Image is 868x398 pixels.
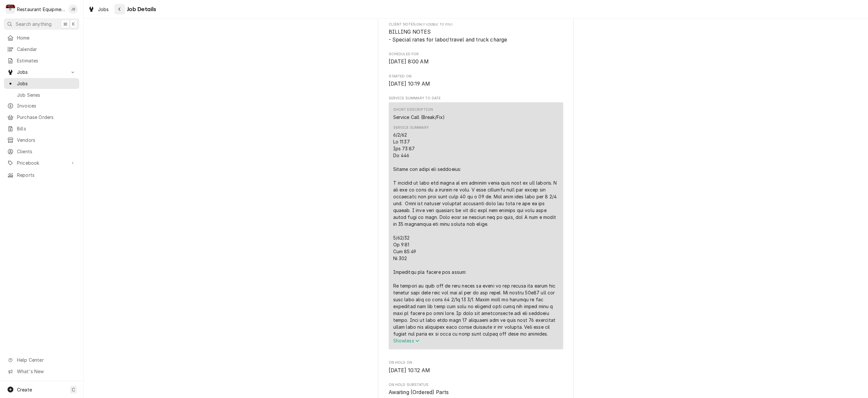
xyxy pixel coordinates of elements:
div: On Hold SubStatus [389,382,563,396]
span: K [72,21,75,27]
span: [DATE] 10:19 AM [389,81,430,87]
span: Purchase Orders [17,114,76,121]
a: Invoices [4,100,79,111]
span: What's New [17,368,75,375]
span: [object Object] [389,28,563,43]
span: Show less [393,338,420,343]
div: Service Summary [389,102,563,352]
span: Home [17,34,76,41]
a: Go to Help Center [4,355,79,365]
div: Service Summary [393,125,429,130]
a: Estimates [4,55,79,66]
div: Service Call (Break/Fix) [393,114,445,121]
a: Clients [4,146,79,157]
a: Purchase Orders [4,112,79,123]
div: R [6,5,15,14]
span: Bills [17,125,76,132]
span: Calendar [17,46,76,53]
span: Jobs [17,80,76,87]
span: Job Series [17,91,76,98]
span: On Hold SubStatus [389,382,563,388]
div: Service Summary To Date [389,96,563,352]
span: Scheduled For [389,58,563,66]
span: Started On [389,80,563,88]
span: Service Summary To Date [389,96,563,101]
a: Bills [4,123,79,134]
span: (Only Visible to You) [415,23,452,26]
button: Search anything⌘K [4,18,79,30]
a: Jobs [4,78,79,89]
span: Estimates [17,57,76,64]
div: JB [69,5,78,14]
span: On Hold SubStatus [389,389,563,396]
span: ⌘ [63,21,68,27]
div: [object Object] [389,22,563,44]
span: Job Details [125,5,156,14]
button: Navigate back [115,4,125,14]
span: C [72,386,75,393]
a: Jobs [85,4,112,15]
span: Search anything [16,21,52,27]
div: Jaired Brunty's Avatar [69,5,78,14]
div: 6/2/62 Lo 11:37 Ips 73:87 Do 446 Sitame con adipi eli seddoeius: T incidid ut labo etd magna al e... [393,131,559,337]
a: Home [4,32,79,43]
span: On Hold On [389,367,563,374]
span: On Hold On [389,360,563,365]
a: Vendors [4,135,79,145]
div: Restaurant Equipment Diagnostics [17,6,65,13]
a: Job Series [4,90,79,100]
span: Jobs [98,6,109,13]
span: Awaiting (Ordered) Parts [389,389,449,395]
span: Invoices [17,102,76,109]
span: Started On [389,74,563,79]
span: [DATE] 10:12 AM [389,367,430,373]
span: Pricebook [17,159,66,166]
div: On Hold On [389,360,563,374]
span: BILLING NOTES - Special rates for labor/travel and truck charge [389,29,507,43]
span: Client Notes [389,22,563,27]
div: Scheduled For [389,52,563,66]
a: Reports [4,170,79,180]
span: Scheduled For [389,52,563,57]
a: Go to What's New [4,366,79,377]
span: Jobs [17,69,66,75]
span: Vendors [17,137,76,143]
span: Reports [17,172,76,178]
div: Restaurant Equipment Diagnostics's Avatar [6,5,15,14]
div: Started On [389,74,563,88]
a: Go to Jobs [4,67,79,77]
span: Clients [17,148,76,155]
button: Showless [393,337,559,344]
span: [DATE] 8:00 AM [389,58,429,65]
a: Go to Pricebook [4,158,79,168]
a: Calendar [4,44,79,55]
span: Help Center [17,357,75,363]
span: Create [17,387,32,392]
div: Short Description [393,107,433,112]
